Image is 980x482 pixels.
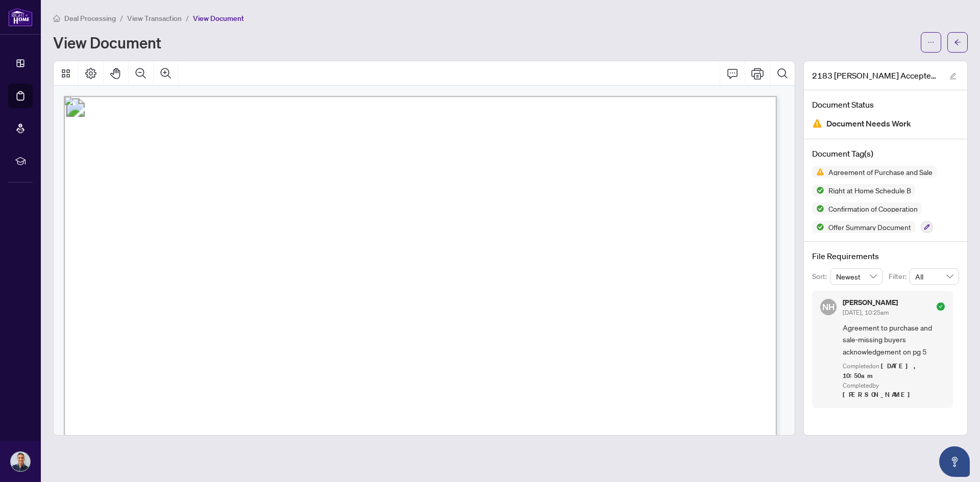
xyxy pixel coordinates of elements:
[120,12,123,24] li: /
[822,300,835,314] span: NH
[843,390,916,399] span: [PERSON_NAME]
[843,309,889,316] span: [DATE], 10:25am
[812,184,824,196] img: Status Icon
[949,72,957,80] span: edit
[954,39,961,46] span: arrow-left
[826,117,911,131] span: Document Needs Work
[843,299,898,306] h5: [PERSON_NAME]
[193,14,244,23] span: View Document
[915,269,953,284] span: All
[812,271,830,282] p: Sort:
[8,8,33,27] img: logo
[843,362,919,380] span: [DATE], 10:50am
[843,381,945,400] div: Completed by
[937,302,945,311] span: check-circle
[53,15,60,22] span: home
[824,168,937,175] span: Agreement of Purchase and Sale
[11,452,30,471] img: Profile Icon
[843,322,945,358] span: Agreement to purchase and sale-missing buyers acknowledgement on pg 5
[812,69,940,82] span: 2183 [PERSON_NAME] Accepted Offer.pdf
[927,39,935,46] span: ellipsis
[812,118,822,129] img: Document Status
[812,221,824,233] img: Status Icon
[812,250,959,262] h4: File Requirements
[186,12,189,24] li: /
[824,187,915,194] span: Right at Home Schedule B
[939,446,970,477] button: Open asap
[53,34,161,50] h1: View Document
[836,269,877,284] span: Newest
[824,205,922,212] span: Confirmation of Cooperation
[812,166,824,178] img: Status Icon
[127,14,182,23] span: View Transaction
[824,223,915,231] span: Offer Summary Document
[64,14,116,23] span: Deal Processing
[812,147,959,160] h4: Document Tag(s)
[889,271,909,282] p: Filter:
[812,98,959,111] h4: Document Status
[843,362,945,381] div: Completed on
[812,202,824,215] img: Status Icon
